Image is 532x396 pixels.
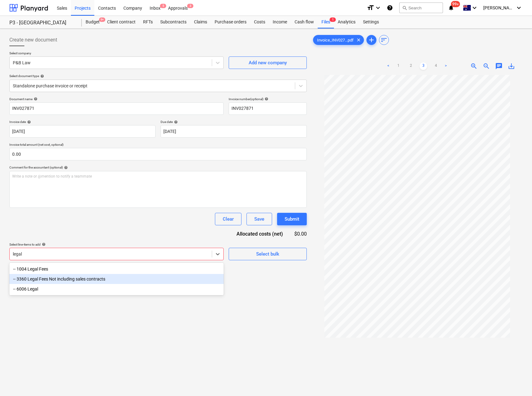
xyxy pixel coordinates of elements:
button: Select bulk [229,248,307,260]
a: Cash flow [291,16,318,28]
span: search [402,5,407,10]
button: Submit [277,213,307,225]
a: Claims [190,16,211,28]
span: zoom_out [483,62,490,70]
span: 1 [330,17,336,22]
div: P3 - [GEOGRAPHIC_DATA] [9,20,74,26]
span: help [32,97,37,101]
input: Due date not specified [161,125,307,138]
a: Page 1 [395,62,402,70]
a: Files1 [318,16,334,28]
div: Select document type [9,74,307,78]
div: Submit [285,215,299,223]
div: Add new company [249,59,287,67]
a: Client contract [103,16,139,28]
span: 5 [160,4,166,8]
span: [PERSON_NAME] [483,5,515,10]
a: Subcontracts [157,16,190,28]
a: Page 3 is your current page [420,62,427,70]
span: add [368,36,375,44]
span: 99+ [451,1,460,7]
span: sort [380,36,388,44]
div: $0.00 [293,230,307,237]
div: Allocated costs (net) [226,230,293,237]
button: Search [399,2,443,13]
div: Invoice number (optional) [229,97,307,101]
button: Clear [215,213,241,225]
p: Select company [9,51,224,56]
span: save_alt [508,62,515,70]
button: Save [246,213,272,225]
span: help [263,97,268,101]
span: help [39,74,44,78]
div: Comment for the accountant (optional) [9,165,307,169]
div: Invoice date [9,120,156,124]
p: Invoice total amount (net cost, optional) [9,143,307,148]
i: Knowledge base [387,4,393,12]
span: Create new document [9,36,57,44]
button: Add new company [229,56,307,69]
a: Settings [359,16,383,28]
a: Previous page [385,62,392,70]
i: keyboard_arrow_down [471,4,478,12]
input: Invoice total amount (net cost, optional) [9,148,307,160]
span: help [41,242,46,246]
span: help [26,120,31,124]
div: Budget [82,16,103,28]
div: Clear [223,215,234,223]
a: Costs [250,16,269,28]
span: 3 [187,4,193,8]
input: Document name [9,102,224,115]
a: RFTs [139,16,157,28]
span: zoom_in [470,62,478,70]
div: -- 1004 Legal Fees [9,264,224,274]
a: Purchase orders [211,16,250,28]
div: -- 3360 Legal Fees Not including sales contracts [9,274,224,284]
span: clear [355,36,362,44]
i: keyboard_arrow_down [374,4,382,12]
div: Select line-items to add [9,242,224,247]
a: Income [269,16,291,28]
div: Document name [9,97,224,101]
div: Due date [161,120,307,124]
a: Next page [442,62,450,70]
input: Invoice date not specified [9,125,156,138]
span: help [63,166,68,169]
input: Invoice number [229,102,307,115]
div: Files [318,16,334,28]
i: format_size [367,4,374,12]
a: Page 2 [407,62,415,70]
a: Analytics [334,16,359,28]
i: notifications [448,4,454,12]
span: help [173,120,178,124]
a: Budget9+ [82,16,103,28]
div: Select bulk [256,250,279,258]
a: Page 4 [432,62,440,70]
span: chat [495,62,503,70]
i: keyboard_arrow_down [515,4,523,12]
div: Save [254,215,264,223]
div: Invoice_INV027...pdf [313,35,364,45]
span: 9+ [99,17,105,22]
div: -- 6006 Legal [9,284,224,294]
span: Invoice_INV027...pdf [313,38,357,42]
